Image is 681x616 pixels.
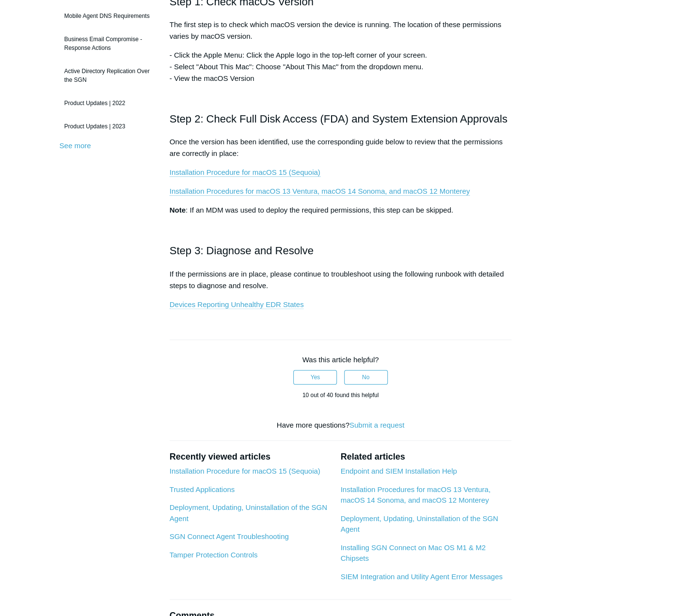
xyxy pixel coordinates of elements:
[170,168,320,177] a: Installation Procedure for macOS 15 (Sequoia)
[170,110,512,127] h2: Step 2: Check Full Disk Access (FDA) and System Extension Approvals
[170,206,186,214] strong: Note
[349,421,404,429] a: Submit a request
[60,62,155,89] a: Active Directory Replication Over the SGN
[170,532,289,540] a: SGN Connect Agent Troubleshooting
[170,242,512,259] h2: Step 3: Diagnose and Resolve
[60,7,155,25] a: Mobile Agent DNS Requirements
[340,485,490,505] a: Installation Procedures for macOS 13 Ventura, macOS 14 Sonoma, and macOS 12 Monterey
[170,187,470,196] a: Installation Procedures for macOS 13 Ventura, macOS 14 Sonoma, and macOS 12 Monterey
[60,117,155,136] a: Product Updates | 2023
[302,355,379,364] span: Was this article helpful?
[170,485,235,493] a: Trusted Applications
[60,30,155,57] a: Business Email Compromise - Response Actions
[340,572,502,581] a: SIEM Integration and Utility Agent Error Messages
[170,551,258,559] a: Tamper Protection Controls
[293,370,337,385] button: This article was helpful
[170,204,512,216] p: : If an MDM was used to deploy the required permissions, this step can be skipped.
[170,136,512,159] p: Once the version has been identified, use the corresponding guide below to review that the permis...
[170,450,331,463] h2: Recently viewed articles
[340,543,485,563] a: Installing SGN Connect on Mac OS M1 & M2 Chipsets
[170,19,512,42] p: The first step is to check which macOS version the device is running. The location of these permi...
[340,514,498,534] a: Deployment, Updating, Uninstallation of the SGN Agent
[170,49,512,84] p: - Click the Apple Menu: Click the Apple logo in the top-left corner of your screen. - Select "Abo...
[60,141,91,150] a: See more
[60,94,155,112] a: Product Updates | 2022
[340,467,457,475] a: Endpoint and SIEM Installation Help
[170,300,304,309] a: Devices Reporting Unhealthy EDR States
[170,420,512,431] div: Have more questions?
[170,467,320,475] a: Installation Procedure for macOS 15 (Sequoia)
[302,392,379,399] span: 10 out of 40 found this helpful
[344,370,388,385] button: This article was not helpful
[340,450,511,463] h2: Related articles
[170,268,512,292] p: If the permissions are in place, please continue to troubleshoot using the following runbook with...
[170,503,327,523] a: Deployment, Updating, Uninstallation of the SGN Agent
